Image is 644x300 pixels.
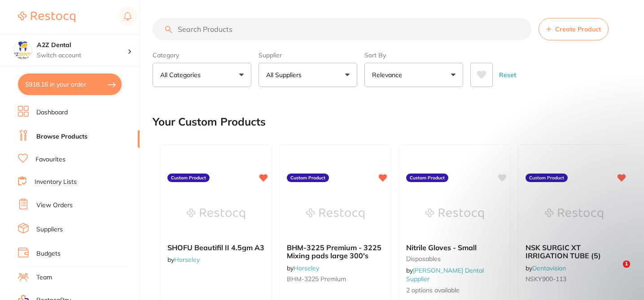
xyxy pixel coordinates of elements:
label: Custom Product [406,174,448,183]
h2: Your Custom Products [153,116,266,128]
span: by [287,264,319,272]
img: NSK SURGIC XT IRRIGATION TUBE (5) [545,191,603,236]
input: Search Products [153,18,531,40]
p: Switch account [37,51,127,60]
img: A2Z Dental [14,41,32,59]
iframe: Intercom live chat [605,261,626,282]
a: Inventory Lists [35,178,77,187]
button: All Categories [153,63,251,87]
span: by [167,256,200,264]
img: Nitrile Gloves - Small [425,191,484,236]
button: $918.16 in your order [18,74,122,95]
small: BHM-3225 Premium [287,275,384,283]
p: All Suppliers [266,70,305,79]
a: Suppliers [36,225,63,234]
b: BHM-3225 Premium - 3225 Mixing pads large 300's [287,243,384,260]
img: BHM-3225 Premium - 3225 Mixing pads large 300's [306,191,364,236]
label: Custom Product [167,174,210,183]
button: All Suppliers [258,63,357,87]
button: Relevance [364,63,463,87]
a: Favourites [35,155,66,164]
a: [PERSON_NAME] Dental Supplier [406,266,484,283]
b: Nitrile Gloves - Small [406,243,503,252]
label: Sort By [364,51,463,59]
p: Relevance [372,70,406,79]
a: Budgets [36,249,61,258]
span: 2 options available [406,286,503,295]
span: 1 [623,261,630,268]
a: Team [36,273,52,282]
a: Dashboard [36,108,68,117]
span: Create Product [555,26,601,33]
a: View Orders [36,201,73,210]
h4: A2Z Dental [37,41,127,50]
label: Custom Product [287,174,329,183]
a: Browse Products [36,132,88,141]
label: Category [153,51,251,59]
a: Horseley [174,256,200,264]
button: Create Product [539,18,609,40]
small: disposables [406,255,503,262]
label: Supplier [258,51,357,59]
img: SHOFU Beautifil II 4.5gm A3 [187,191,245,236]
b: SHOFU Beautifil II 4.5gm A3 [167,243,264,252]
a: Restocq Logo [18,7,75,27]
iframe: Intercom notifications message [460,204,640,276]
a: Horseley [294,264,319,272]
p: All Categories [160,70,204,79]
button: Reset [496,63,519,87]
label: Custom Product [526,174,568,183]
span: by [406,266,484,283]
small: NSKY900-113 [526,275,622,283]
img: Restocq Logo [18,12,75,22]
